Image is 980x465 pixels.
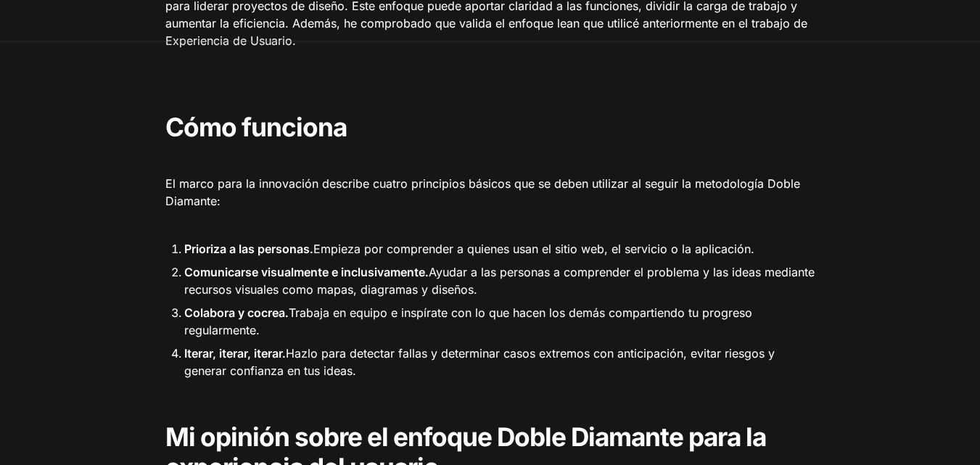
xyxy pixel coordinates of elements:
font: Hazlo para detectar fallas y determinar casos extremos con anticipación, evitar riesgos y generar... [184,346,778,378]
font: Empieza por comprender a quienes usan el sitio web, el servicio o la aplicación. [313,242,754,256]
font: Cómo funciona [165,112,347,142]
font: Comunicarse visualmente e inclusivamente. [184,265,429,279]
font: Prioriza a las personas. [184,242,313,256]
font: Iterar, iterar, iterar. [184,346,286,361]
font: Colabora y cocrea. [184,305,289,320]
font: El marco para la innovación describe cuatro principios básicos que se deben utilizar al seguir la... [165,176,804,208]
font: Ayudar a las personas a comprender el problema y las ideas mediante recursos visuales como mapas,... [184,265,818,297]
font: Trabaja en equipo e inspírate con lo que hacen los demás compartiendo tu progreso regularmente. [184,305,756,337]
